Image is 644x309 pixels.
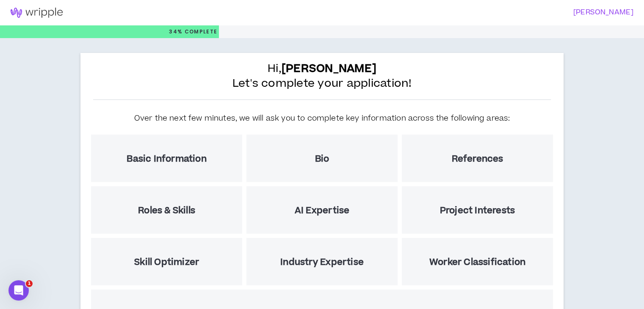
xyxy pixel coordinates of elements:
[295,205,349,216] h5: AI Expertise
[317,8,633,17] h3: [PERSON_NAME]
[280,257,364,268] h5: Industry Expertise
[8,280,29,301] iframe: Intercom live chat
[169,25,217,38] p: 34%
[232,76,412,91] span: Let's complete your application!
[26,280,33,287] span: 1
[282,61,376,77] b: [PERSON_NAME]
[451,154,503,164] h5: References
[440,205,515,216] h5: Project Interests
[127,154,206,164] h5: Basic Information
[138,205,195,216] h5: Roles & Skills
[134,257,199,268] h5: Skill Optimizer
[134,113,510,124] h5: Over the next few minutes, we will ask you to complete key information across the following areas:
[429,257,525,268] h5: Worker Classification
[268,61,376,76] span: Hi,
[182,28,217,36] span: Complete
[315,154,329,164] h5: Bio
